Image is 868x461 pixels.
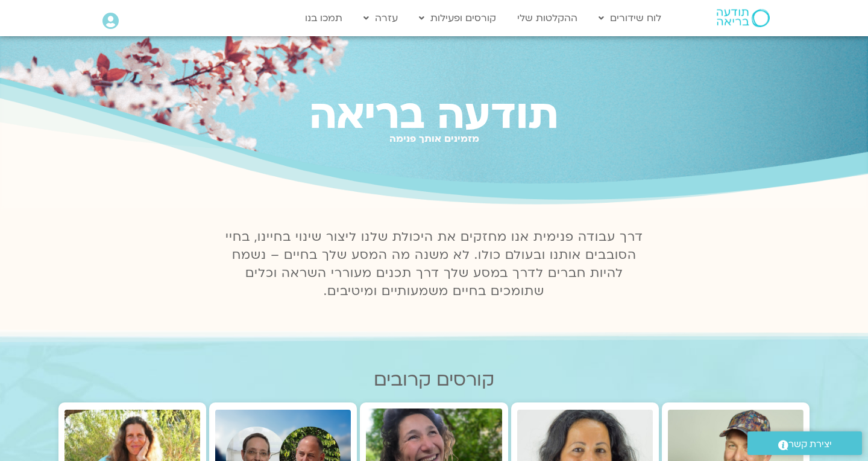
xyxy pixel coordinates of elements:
[218,228,650,300] p: דרך עבודה פנימית אנו מחזקים את היכולת שלנו ליצור שינוי בחיינו, בחיי הסובבים אותנו ובעולם כולו. לא...
[788,436,832,453] span: יצירת קשר
[357,7,404,30] a: עזרה
[593,7,667,30] a: לוח שידורים
[747,431,862,455] a: יצירת קשר
[511,7,583,30] a: ההקלטות שלי
[717,9,770,27] img: תודעה בריאה
[299,7,348,30] a: תמכו בנו
[413,7,502,30] a: קורסים ופעילות
[58,369,810,390] h2: קורסים קרובים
